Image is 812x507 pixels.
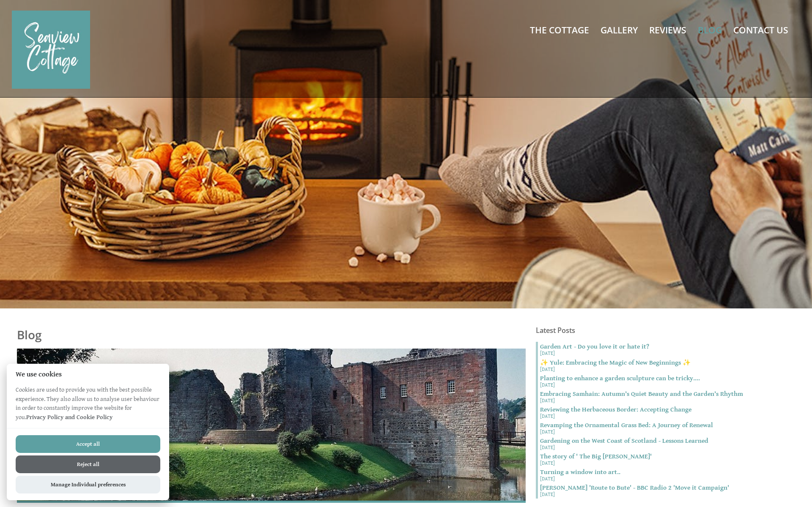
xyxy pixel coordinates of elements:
[530,24,589,36] a: The Cottage
[7,385,169,428] p: Cookies are used to provide you with the best possible experience. They also allow us to analyse ...
[540,375,700,382] strong: Planting to enhance a garden sculpture can be tricky....
[698,24,722,36] a: Blog
[16,455,160,473] button: Reject all
[538,390,785,403] a: Embracing Samhain: Autumn’s Quiet Beauty and the Garden’s Rhythm [DATE]
[649,24,686,36] a: Reviews
[540,484,729,491] strong: [PERSON_NAME] 'Route to Bute' - BBC Radio 2 'Move it Campaign'
[540,390,743,398] strong: Embracing Samhain: Autumn’s Quiet Beauty and the Garden’s Rhythm
[540,460,785,466] small: [DATE]
[540,343,649,350] strong: Garden Art - Do you love it or hate it?
[540,453,652,460] strong: The story of ' The Big [PERSON_NAME]'
[540,398,785,403] small: [DATE]
[538,484,785,497] a: [PERSON_NAME] 'Route to Bute' - BBC Radio 2 'Move it Campaign' [DATE]
[540,359,691,366] strong: ✨ Yule: Embracing the Magic of New Beginnings ✨
[601,24,638,36] a: Gallery
[536,326,575,335] a: Latest Posts
[538,406,785,419] a: Reviewing the Herbaceous Border: Accepting Change [DATE]
[540,469,620,476] strong: Turning a window into art..
[540,350,785,356] small: [DATE]
[540,366,785,372] small: [DATE]
[17,349,526,503] img: Rothesay Castle...a wee castle with a big history
[26,414,112,421] a: Privacy Policy and Cookie Policy
[17,327,42,343] a: Blog
[540,422,713,429] strong: Revamping the Ornamental Grass Bed: A Journey of Renewal
[538,375,785,388] a: Planting to enhance a garden sculpture can be tricky.... [DATE]
[540,476,785,482] small: [DATE]
[540,413,785,419] small: [DATE]
[538,469,785,482] a: Turning a window into art.. [DATE]
[538,359,785,372] a: ✨ Yule: Embracing the Magic of New Beginnings ✨ [DATE]
[7,371,169,379] h2: We use cookies
[540,382,785,388] small: [DATE]
[540,429,785,435] small: [DATE]
[540,444,785,450] small: [DATE]
[538,343,785,356] a: Garden Art - Do you love it or hate it? [DATE]
[733,24,788,36] a: Contact Us
[538,453,785,466] a: The story of ' The Big [PERSON_NAME]' [DATE]
[16,435,160,453] button: Accept all
[540,437,708,444] strong: Gardening on the West Coast of Scotland - Lessons Learned
[12,11,90,89] img: Seaview Cottage
[538,437,785,450] a: Gardening on the West Coast of Scotland - Lessons Learned [DATE]
[538,422,785,435] a: Revamping the Ornamental Grass Bed: A Journey of Renewal [DATE]
[16,476,160,493] button: Manage Individual preferences
[540,406,691,413] strong: Reviewing the Herbaceous Border: Accepting Change
[540,491,785,497] small: [DATE]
